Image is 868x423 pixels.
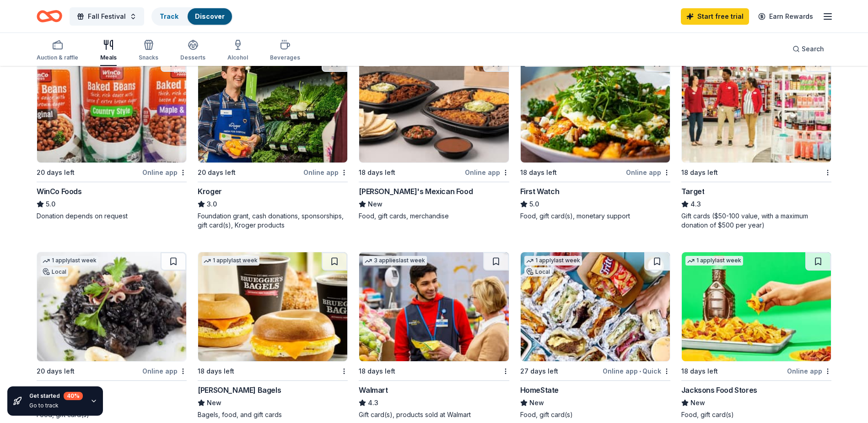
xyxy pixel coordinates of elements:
[270,54,300,61] div: Beverages
[198,252,348,419] a: Image for Bruegger's Bagels1 applylast week18 days left[PERSON_NAME] BagelsNewBagels, food, and g...
[41,267,68,277] div: Local
[685,256,743,266] div: 1 apply last week
[681,366,718,377] div: 18 days left
[529,397,544,408] span: New
[521,54,670,163] img: Image for First Watch
[359,252,508,361] img: Image for Walmart
[359,53,509,221] a: Image for Lolita's Mexican FoodLocal18 days leftOnline app[PERSON_NAME]'s Mexican FoodNewFood, gi...
[681,410,831,419] div: Food, gift card(s)
[603,365,670,377] div: Online app Quick
[524,256,582,266] div: 1 apply last week
[520,366,558,377] div: 27 days left
[29,402,83,409] div: Go to track
[202,256,259,266] div: 1 apply last week
[520,211,670,221] div: Food, gift card(s), monetary support
[227,54,248,61] div: Alcohol
[70,7,144,26] button: Fall Festival
[88,11,126,22] span: Fall Festival
[802,43,824,54] span: Search
[681,252,831,419] a: Image for Jacksons Food Stores1 applylast week18 days leftOnline appJacksons Food StoresNewFood, ...
[37,252,186,361] img: Image for Olio E Limone
[198,252,347,361] img: Image for Bruegger's Bagels
[142,365,187,377] div: Online app
[520,186,560,197] div: First Watch
[198,54,347,163] img: Image for Kroger
[359,167,395,178] div: 18 days left
[37,186,82,197] div: WinCo Foods
[46,199,55,210] span: 5.0
[681,211,831,230] div: Gift cards ($50-100 value, with a maximum donation of $500 per year)
[227,36,248,66] button: Alcohol
[520,252,670,419] a: Image for HomeState1 applylast weekLocal27 days leftOnline app•QuickHomeStateNewFood, gift card(s)
[681,167,718,178] div: 18 days left
[100,36,117,66] button: Meals
[690,199,701,210] span: 4.3
[681,186,705,197] div: Target
[681,8,749,25] a: Start free trial
[521,252,670,361] img: Image for HomeState
[139,54,158,61] div: Snacks
[681,385,757,396] div: Jacksons Food Stores
[524,267,552,277] div: Local
[37,53,187,221] a: Image for WinCo Foods20 days leftOnline appWinCo Foods5.0Donation depends on request
[142,167,187,178] div: Online app
[198,186,222,197] div: Kroger
[29,392,83,400] div: Get started
[682,252,831,361] img: Image for Jacksons Food Stores
[682,54,831,163] img: Image for Target
[368,199,383,210] span: New
[520,385,559,396] div: HomeState
[41,256,98,266] div: 1 apply last week
[270,36,300,66] button: Beverages
[37,54,186,163] img: Image for WinCo Foods
[198,167,236,178] div: 20 days left
[529,199,539,210] span: 5.0
[753,8,819,25] a: Earn Rewards
[37,5,62,27] a: Home
[368,397,378,408] span: 4.3
[359,252,509,419] a: Image for Walmart3 applieslast week18 days leftWalmart4.3Gift card(s), products sold at Walmart
[639,368,641,375] span: •
[359,186,473,197] div: [PERSON_NAME]'s Mexican Food
[681,53,831,230] a: Image for Target5 applieslast week18 days leftTarget4.3Gift cards ($50-100 value, with a maximum ...
[359,54,508,163] img: Image for Lolita's Mexican Food
[198,410,348,419] div: Bagels, food, and gift cards
[520,410,670,419] div: Food, gift card(s)
[37,54,78,61] div: Auction & raffle
[180,36,205,66] button: Desserts
[64,392,83,400] div: 40 %
[520,167,557,178] div: 18 days left
[626,167,670,178] div: Online app
[180,54,205,61] div: Desserts
[359,410,509,419] div: Gift card(s), products sold at Walmart
[465,167,509,178] div: Online app
[303,167,348,178] div: Online app
[37,36,78,66] button: Auction & raffle
[207,199,217,210] span: 3.0
[520,53,670,221] a: Image for First Watch2 applieslast week18 days leftOnline appFirst Watch5.0Food, gift card(s), mo...
[198,211,348,230] div: Foundation grant, cash donations, sponsorships, gift card(s), Kroger products
[359,385,388,396] div: Walmart
[198,53,348,230] a: Image for Kroger20 days leftOnline appKroger3.0Foundation grant, cash donations, sponsorships, gi...
[787,365,831,377] div: Online app
[160,12,178,20] a: Track
[359,366,395,377] div: 18 days left
[37,211,187,221] div: Donation depends on request
[37,366,75,377] div: 20 days left
[198,385,281,396] div: [PERSON_NAME] Bagels
[151,7,233,26] button: TrackDiscover
[690,397,705,408] span: New
[139,36,158,66] button: Snacks
[37,252,187,419] a: Image for Olio E Limone1 applylast weekLocal20 days leftOnline appOlio E LimoneNewFood, gift card(s)
[100,54,117,61] div: Meals
[207,397,221,408] span: New
[198,366,234,377] div: 18 days left
[195,12,225,20] a: Discover
[785,40,831,58] button: Search
[359,211,509,221] div: Food, gift cards, merchandise
[363,256,427,266] div: 3 applies last week
[37,167,75,178] div: 20 days left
